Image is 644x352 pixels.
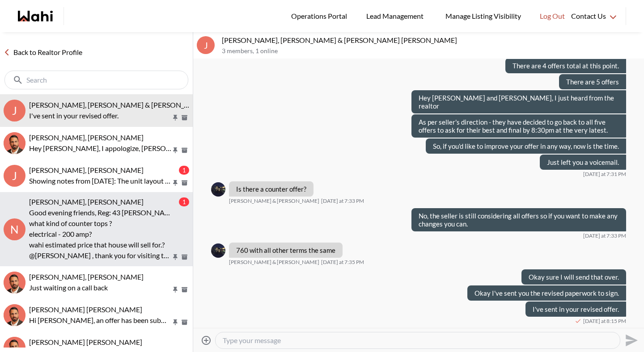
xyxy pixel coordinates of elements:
li: wahi estimated price that house will sell for.? [29,239,189,250]
div: Caroline Rouben, Behnam [4,132,25,154]
button: Archive [180,253,189,261]
div: J [4,165,25,187]
p: Is there a counter offer? [236,185,306,193]
a: Wahi homepage [18,11,53,21]
li: what kind of counter tops ? [29,218,189,229]
p: Just left you a voicemail. [547,158,619,166]
p: Hey [PERSON_NAME] and [PERSON_NAME], I just heard from the realtor [419,94,619,110]
div: N [4,218,25,240]
span: [PERSON_NAME], [PERSON_NAME] & [PERSON_NAME] [PERSON_NAME] [29,101,264,109]
img: J [4,272,25,293]
span: [PERSON_NAME] [PERSON_NAME] [29,305,142,314]
button: Pin [171,253,179,261]
span: [PERSON_NAME] & [PERSON_NAME] [229,197,319,205]
p: Okay I've sent you the revised paperwork to sign. [475,289,619,297]
p: No, the seller is still considering all offers so if you want to make any changes you can. [419,212,619,228]
time: 2025-08-27T23:33:23.458Z [321,197,364,205]
p: There are 5 offers [566,78,619,86]
button: Pin [171,318,179,326]
button: Archive [180,318,189,326]
span: Operations Portal [291,10,350,22]
span: Lead Management [366,10,427,22]
p: Showing notes from [DATE]: The unit layout was functional and provided adequate space. The bathro... [29,176,171,186]
p: I've sent in your revised offer. [29,110,171,121]
button: Archive [180,286,189,293]
span: [PERSON_NAME], [PERSON_NAME] [29,133,144,142]
p: Okay sure I will send that over. [529,273,619,281]
p: Hey [PERSON_NAME], I appologize, [PERSON_NAME] is away and I'm not able to reach him to check in.... [29,143,171,154]
div: J [197,36,215,54]
p: As per seller's direction - they have decided to go back to all five offers to ask for their best... [419,118,619,134]
p: Good evening friends, Reg: 43 [PERSON_NAME], [GEOGRAPHIC_DATA] Client wanted to know [29,207,171,218]
button: Pin [171,114,179,122]
button: Archive [180,147,189,154]
div: J [4,100,25,122]
button: Pin [171,147,179,154]
img: S [4,304,25,326]
p: @[PERSON_NAME] , thank you for visiting the house , hope I pointed the right questions but please... [29,250,171,261]
p: I've sent in your revised offer. [533,305,619,313]
span: [PERSON_NAME] [PERSON_NAME] [29,338,142,346]
div: Josh Hortaleza, Behnam [4,272,25,293]
img: J [211,243,225,258]
time: 2025-08-27T23:33:50.462Z [583,232,626,239]
p: There are 4 offers total at this point. [513,62,619,70]
div: 1 [179,197,189,206]
p: So, if you'd like to improve your offer in any way, now is the time. [433,142,619,150]
time: 2025-08-27T23:35:21.357Z [321,259,364,266]
p: 760 with all other terms the same [236,246,335,254]
time: 2025-08-27T23:31:54.833Z [583,171,626,178]
button: Pin [171,179,179,187]
div: 1 [179,166,189,175]
span: [PERSON_NAME], [PERSON_NAME] [29,272,144,281]
button: Send [620,330,640,350]
div: Syed Sayeed Uddin, Behnam [4,304,25,326]
span: [PERSON_NAME], [PERSON_NAME] [29,166,144,174]
img: J [211,182,225,197]
span: [PERSON_NAME], [PERSON_NAME] [29,197,144,206]
p: Just waiting on a call back [29,282,171,293]
li: electrical - 200 amp? [29,229,189,239]
p: [PERSON_NAME], [PERSON_NAME] & [PERSON_NAME] [PERSON_NAME] [222,36,640,45]
time: 2025-08-28T00:15:49.172Z [583,318,626,325]
span: [PERSON_NAME] & [PERSON_NAME] [229,259,319,266]
span: Log Out [540,10,565,22]
button: Archive [180,114,189,122]
p: Hi [PERSON_NAME], an offer has been submitted for [STREET_ADDRESS][PERSON_NAME][PERSON_NAME]. If ... [29,315,171,326]
button: Pin [171,286,179,293]
p: 3 members , 1 online [222,47,640,55]
div: Jason & Lauryn Vaz-Brown [211,243,225,258]
div: Jason & Lauryn Vaz-Brown [211,182,225,197]
textarea: Type your message [223,336,613,345]
img: C [4,132,25,154]
button: Archive [180,179,189,187]
input: Search [26,75,168,84]
span: Manage Listing Visibility [443,10,524,22]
